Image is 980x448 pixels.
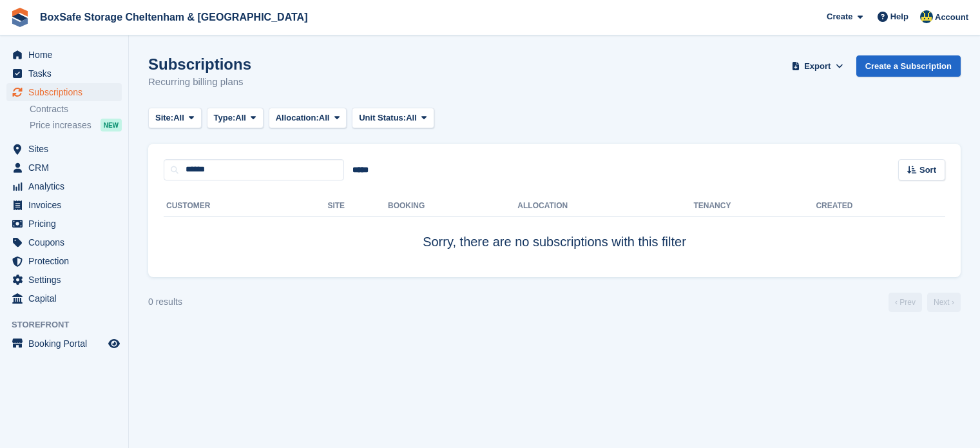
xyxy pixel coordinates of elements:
a: BoxSafe Storage Cheltenham & [GEOGRAPHIC_DATA] [35,6,312,28]
span: Help [890,10,908,23]
a: Previous [889,293,922,312]
span: Settings [28,271,106,289]
a: menu [6,83,122,101]
th: Tenancy [693,196,738,217]
span: Export [804,60,831,73]
button: Allocation: All [269,108,347,129]
div: NEW [101,119,122,131]
span: Coupons [28,233,106,251]
span: Account [935,11,968,24]
a: Create a Subscription [856,55,961,77]
span: Site: [155,112,173,124]
span: Capital [28,289,106,307]
img: Kim Virabi [920,10,933,23]
span: Analytics [28,177,106,195]
h1: Subscriptions [148,55,251,73]
a: menu [6,159,122,177]
a: menu [6,233,122,251]
button: Type: All [207,108,264,129]
a: menu [6,46,122,64]
a: Price increases NEW [30,118,122,132]
a: Next [927,293,961,312]
span: All [406,112,417,124]
span: Pricing [28,215,106,233]
span: All [173,112,184,124]
a: menu [6,215,122,233]
span: Sort [919,164,936,177]
span: Protection [28,252,106,270]
span: Booking Portal [28,335,106,353]
span: Tasks [28,64,106,83]
th: Allocation [517,196,693,217]
a: menu [6,177,122,195]
span: Unit Status: [359,112,406,124]
span: Allocation: [276,112,319,124]
th: Booking [388,196,517,217]
span: Invoices [28,196,106,214]
span: Subscriptions [28,83,106,101]
th: Customer [164,196,327,217]
a: Preview store [106,336,122,351]
th: Site [327,196,388,217]
span: All [319,112,330,124]
a: menu [6,289,122,307]
a: menu [6,252,122,270]
a: menu [6,64,122,83]
span: Type: [214,112,236,124]
button: Unit Status: All [352,108,434,129]
a: menu [6,140,122,158]
span: Sites [28,140,106,158]
a: menu [6,271,122,289]
span: Sorry, there are no subscriptions with this filter [423,235,686,249]
span: Storefront [12,318,128,331]
a: Contracts [30,103,122,115]
th: Created [816,196,945,217]
span: Home [28,46,106,64]
a: menu [6,335,122,353]
div: 0 results [148,295,182,309]
span: Create [827,10,852,23]
span: All [235,112,246,124]
img: stora-icon-8386f47178a22dfd0bd8f6a31ec36ba5ce8667c1dd55bd0f319d3a0aa187defe.svg [10,8,30,27]
a: menu [6,196,122,214]
p: Recurring billing plans [148,75,251,90]
button: Export [789,55,846,77]
span: Price increases [30,119,91,131]
nav: Page [886,293,963,312]
span: CRM [28,159,106,177]
button: Site: All [148,108,202,129]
